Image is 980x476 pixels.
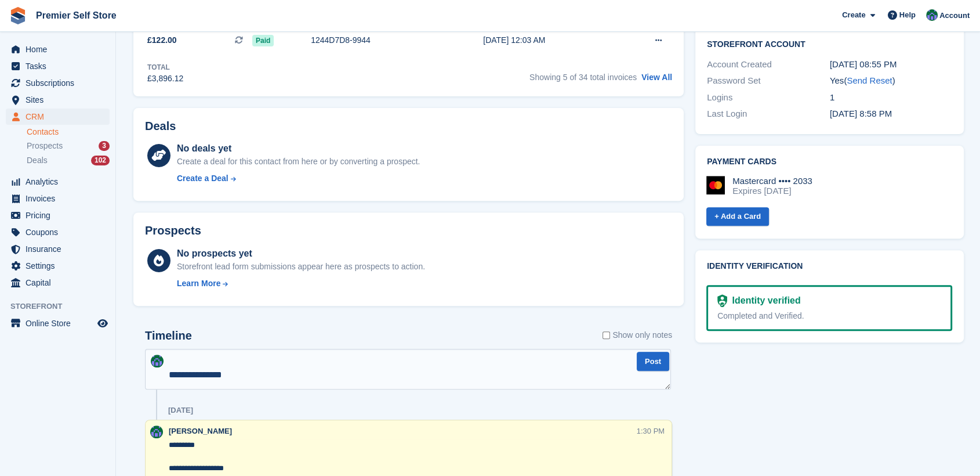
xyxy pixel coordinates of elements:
[717,310,941,322] div: Completed and Verified.
[311,34,451,46] div: 1244D7D8-9944
[732,176,812,186] div: Mastercard •••• 2033
[145,224,201,237] h2: Prospects
[637,352,669,371] button: Post
[6,41,110,57] a: menu
[96,316,110,330] a: Preview store
[707,107,830,121] div: Last Login
[6,224,110,240] a: menu
[847,75,892,85] a: Send Reset
[529,73,637,82] span: Showing 5 of 34 total invoices
[252,35,274,46] span: Paid
[637,425,665,437] div: 1:30 PM
[177,277,425,290] a: Learn More
[26,41,95,57] span: Home
[168,406,193,415] div: [DATE]
[26,58,95,74] span: Tasks
[727,294,800,308] div: Identity verified
[26,258,95,274] span: Settings
[6,241,110,257] a: menu
[27,155,48,166] span: Deals
[9,7,27,24] img: stora-icon-8386f47178a22dfd0bd8f6a31ec36ba5ce8667c1dd55bd0f319d3a0aa187defe.svg
[177,247,425,261] div: No prospects yet
[717,294,727,307] img: Identity Verification Ready
[6,174,110,190] a: menu
[177,261,425,273] div: Storefront lead form submissions appear here as prospects to action.
[830,74,953,88] div: Yes
[26,174,95,190] span: Analytics
[641,73,672,82] a: View All
[147,73,183,85] div: £3,896.12
[899,9,916,21] span: Help
[26,241,95,257] span: Insurance
[6,109,110,125] a: menu
[177,277,220,290] div: Learn More
[844,75,895,85] span: ( )
[27,127,110,138] a: Contacts
[177,156,420,168] div: Create a deal for this contact from here or by converting a prospect.
[27,140,110,152] a: Prospects 3
[147,34,177,46] span: £122.00
[10,301,115,312] span: Storefront
[707,91,830,104] div: Logins
[842,9,865,21] span: Create
[26,92,95,108] span: Sites
[26,190,95,207] span: Invoices
[169,427,232,435] span: [PERSON_NAME]
[602,329,672,341] label: Show only notes
[27,140,63,152] span: Prospects
[830,58,953,71] div: [DATE] 08:55 PM
[6,58,110,74] a: menu
[177,142,420,156] div: No deals yet
[732,186,812,196] div: Expires [DATE]
[26,315,95,331] span: Online Store
[6,75,110,91] a: menu
[145,329,192,342] h2: Timeline
[939,10,970,21] span: Account
[99,141,110,151] div: 3
[150,425,163,438] img: Jo Granger
[6,315,110,331] a: menu
[707,74,830,88] div: Password Set
[6,190,110,207] a: menu
[483,34,619,46] div: [DATE] 12:03 AM
[27,154,110,167] a: Deals 102
[830,109,892,118] time: 2022-10-13 19:58:04 UTC
[707,262,952,271] h2: Identity verification
[145,120,176,133] h2: Deals
[26,207,95,223] span: Pricing
[26,275,95,291] span: Capital
[706,176,725,194] img: Mastercard Logo
[6,207,110,223] a: menu
[26,224,95,240] span: Coupons
[151,355,164,367] img: Jo Granger
[6,275,110,291] a: menu
[706,207,769,226] a: + Add a Card
[177,172,420,185] a: Create a Deal
[6,92,110,108] a: menu
[26,109,95,125] span: CRM
[707,157,952,167] h2: Payment cards
[602,329,610,341] input: Show only notes
[707,38,952,49] h2: Storefront Account
[31,6,121,25] a: Premier Self Store
[830,91,953,104] div: 1
[177,172,228,185] div: Create a Deal
[26,75,95,91] span: Subscriptions
[926,9,938,21] img: Jo Granger
[707,58,830,71] div: Account Created
[91,156,110,165] div: 102
[6,258,110,274] a: menu
[147,62,183,73] div: Total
